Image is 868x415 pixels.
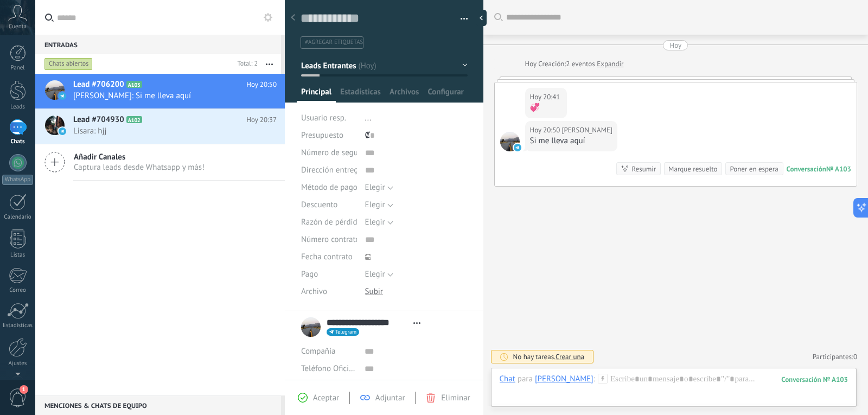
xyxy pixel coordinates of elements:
[597,59,623,69] a: Expandir
[301,110,357,127] div: Usuario resp.
[390,87,419,103] span: Archivos
[35,74,285,108] a: Lead #706200 A103 Hoy 20:50 [PERSON_NAME]: Si me lleva aquí
[301,218,361,226] span: Razón de pérdida
[730,164,778,174] div: Poner en espera
[301,130,343,141] span: Presupuesto
[73,79,124,90] span: Lead #706200
[301,283,357,301] div: Archivo
[73,126,256,136] span: Lisara: hjj
[301,149,385,157] span: Número de seguimiento
[74,162,205,173] span: Captura leads desde Whatsapp y más!
[74,152,205,162] span: Añadir Canales
[246,79,277,90] span: Hoy 20:50
[233,59,258,69] div: Total: 2
[301,214,357,231] div: Razón de pérdida
[556,352,584,361] span: Crear una
[20,385,28,394] span: 1
[301,127,357,144] div: Presupuesto
[365,127,468,144] div: ₡
[2,214,34,221] div: Calendario
[530,125,562,136] div: Hoy 20:50
[365,266,393,283] button: Elegir
[301,183,358,191] span: Método de pago
[500,132,520,151] span: Oxana Mena Calderón
[365,200,385,210] span: Elegir
[2,287,34,294] div: Correo
[2,322,34,329] div: Estadísticas
[44,58,93,71] div: Chats abiertos
[365,214,393,231] button: Elegir
[2,104,34,111] div: Leads
[126,81,142,88] span: A103
[313,393,339,403] span: Aceptar
[2,360,34,367] div: Ajustes
[73,114,124,125] span: Lead #704930
[301,253,353,261] span: Fecha contrato
[126,116,142,123] span: A102
[35,395,281,415] div: Menciones & Chats de equipo
[530,136,612,146] div: Si me lleva aquí
[513,352,585,361] div: No hay tareas.
[525,59,539,69] div: Hoy
[365,113,372,123] span: ...
[813,352,857,361] a: Participantes:0
[669,40,681,50] div: Hoy
[525,59,624,69] div: Creación:
[787,164,826,174] div: Conversación
[301,231,357,248] div: Número contrato
[301,248,357,266] div: Fecha contrato
[781,375,848,384] div: 103
[2,65,34,72] div: Panel
[365,182,385,193] span: Elegir
[365,217,385,227] span: Elegir
[301,363,358,374] span: Teléfono Oficina
[668,164,717,174] div: Marque resuelto
[631,164,656,174] div: Resumir
[2,175,33,185] div: WhatsApp
[301,235,360,244] span: Número contrato
[301,162,357,179] div: Dirección entrega
[530,103,562,113] div: 💞
[301,196,357,214] div: Descuento
[301,360,356,378] button: Teléfono Oficina
[301,179,357,196] div: Método de pago
[853,352,857,361] span: 0
[427,87,463,103] span: Configurar
[305,39,363,46] span: #agregar etiquetas
[2,252,34,259] div: Listas
[35,35,281,54] div: Entradas
[826,164,851,174] div: № A103
[301,144,357,162] div: Número de seguimiento
[246,114,277,125] span: Hoy 20:37
[365,196,393,214] button: Elegir
[335,329,356,335] span: Telegram
[441,393,470,403] span: Eliminar
[301,266,357,283] div: Pago
[301,270,318,278] span: Pago
[59,127,66,135] img: telegram-sm.svg
[301,201,337,209] span: Descuento
[514,144,521,151] img: telegram-sm.svg
[301,166,362,174] span: Dirección entrega
[59,92,66,100] img: telegram-sm.svg
[365,269,385,279] span: Elegir
[301,113,346,123] span: Usuario resp.
[9,23,27,30] span: Cuenta
[518,374,533,385] span: para
[301,343,356,360] div: Compañía
[566,59,595,69] span: 2 eventos
[258,54,281,74] button: Más
[375,393,405,403] span: Adjuntar
[2,138,34,145] div: Chats
[73,91,256,101] span: [PERSON_NAME]: Si me lleva aquí
[476,10,487,26] div: Ocultar
[530,92,562,103] div: Hoy 20:41
[562,125,612,136] span: Oxana Mena Calderón
[35,109,285,144] a: Lead #704930 A102 Hoy 20:37 Lisara: hjj
[301,87,331,103] span: Principal
[365,179,393,196] button: Elegir
[301,288,327,296] span: Archivo
[340,87,381,103] span: Estadísticas
[593,374,595,385] span: :
[535,374,593,384] div: Oxana Mena Calderón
